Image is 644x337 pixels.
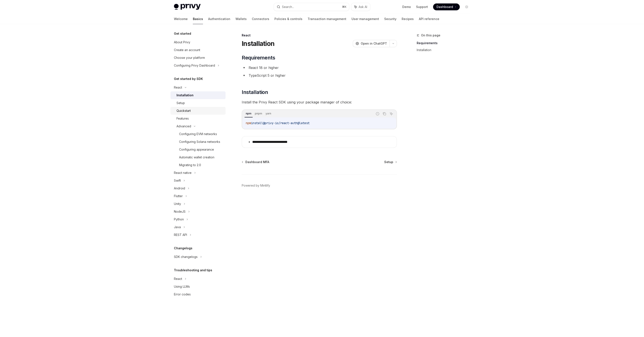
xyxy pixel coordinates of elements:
[170,146,226,153] a: Configuring appearance
[242,72,397,78] li: TypeScript 5 or higher
[402,5,411,9] a: Demo
[251,121,263,125] span: install
[193,14,203,24] a: Basics
[263,121,310,125] span: @privy-io/react-auth@latest
[179,155,214,160] div: Automatic wallet creation
[179,147,214,152] div: Configuring appearance
[417,40,474,47] a: Requirements
[375,111,380,117] button: Report incorrect code
[384,14,396,24] a: Security
[382,111,387,117] button: Copy the contents from the code block
[170,107,226,115] a: Quickstart
[176,108,191,113] div: Quickstart
[242,99,397,105] span: Install the Privy React SDK using your package manager of choice:
[170,54,226,62] a: Choose your platform
[176,116,189,121] div: Features
[389,111,394,117] button: Ask AI
[274,14,302,24] a: Policies & controls
[170,46,226,54] a: Create an account
[421,33,440,38] span: On this page
[170,99,226,107] a: Setup
[174,284,190,289] div: Using LLMs
[361,41,387,46] span: Open in ChatGPT
[242,65,397,71] li: React 18 or higher
[242,89,268,96] span: Installation
[174,217,184,222] div: Python
[176,124,191,129] div: Advanced
[245,160,269,164] span: Dashboard MFA
[264,111,272,116] div: yarn
[174,268,212,273] h5: Troubleshooting and tips
[174,63,215,68] div: Configuring Privy Dashboard
[245,111,253,116] div: npm
[179,131,217,137] div: Configuring EVM networks
[170,283,226,290] a: Using LLMs
[174,55,205,60] div: Choose your platform
[179,162,201,168] div: Migrating to 2.0
[174,186,185,191] div: Android
[174,47,200,53] div: Create an account
[242,183,270,188] a: Powered by Mintlify
[246,121,251,125] span: npm
[174,209,186,214] div: NodeJS
[419,14,439,24] a: API reference
[417,47,474,53] a: Installation
[174,31,191,36] h5: Get started
[252,14,269,24] a: Connectors
[402,14,414,24] a: Recipes
[174,170,192,175] div: React native
[351,14,379,24] a: User management
[174,85,182,90] div: React
[242,40,274,47] h1: Installation
[384,160,396,164] a: Setup
[342,5,347,9] span: ⌘ K
[174,232,187,237] div: REST API
[359,5,367,9] span: Ask AI
[174,225,181,230] div: Java
[170,153,226,161] a: Automatic wallet creation
[174,246,192,251] h5: Changelogs
[176,93,194,98] div: Installation
[170,38,226,46] a: About Privy
[170,91,226,99] a: Installation
[174,193,183,199] div: Flutter
[437,5,453,9] span: Dashboard
[170,290,226,298] a: Error codes
[384,160,393,164] span: Setup
[174,254,198,259] div: SDK changelogs
[235,14,247,24] a: Wallets
[170,130,226,138] a: Configuring EVM networks
[174,276,182,281] div: React
[416,5,428,9] a: Support
[208,14,230,24] a: Authentication
[282,4,294,9] div: Search...
[170,138,226,146] a: Configuring Solana networks
[174,292,191,297] div: Error codes
[242,33,397,37] div: React
[179,139,220,144] div: Configuring Solana networks
[174,76,203,81] h5: Get started by SDK
[170,115,226,122] a: Features
[353,40,390,47] button: Open in ChatGPT
[176,100,185,106] div: Setup
[242,54,275,61] span: Requirements
[274,3,349,11] button: Search...⌘K
[174,40,190,45] div: About Privy
[174,4,201,10] img: light logo
[308,14,346,24] a: Transaction management
[174,14,188,24] a: Welcome
[170,161,226,169] a: Migrating to 2.0
[463,3,470,10] button: Toggle dark mode
[174,201,181,206] div: Unity
[174,178,181,183] div: Swift
[351,3,370,11] button: Ask AI
[433,3,460,10] a: Dashboard
[254,111,263,116] div: pnpm
[242,160,269,164] a: Dashboard MFA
